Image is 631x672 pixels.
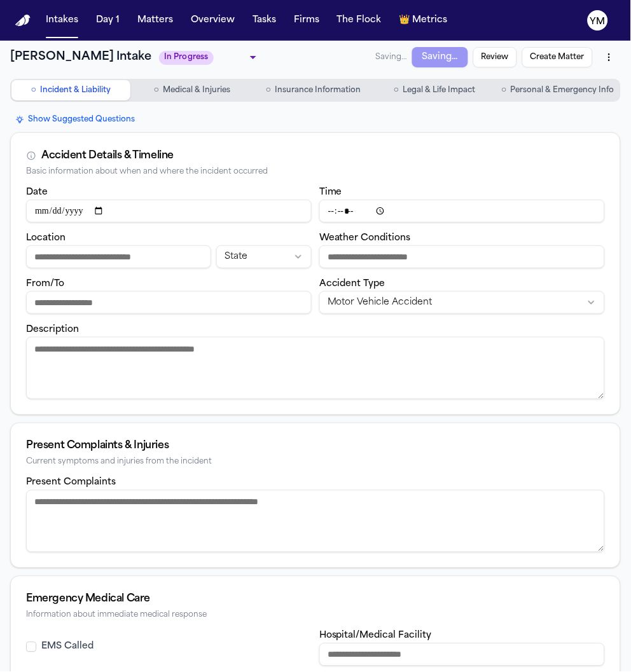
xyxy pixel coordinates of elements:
[26,458,605,467] div: Current symptoms and injuries from the incident
[26,291,312,314] input: From/To destination
[41,148,174,163] div: Accident Details & Timeline
[254,80,373,100] button: Go to Insurance Information
[26,233,66,243] label: Location
[319,200,605,223] input: Incident time
[26,279,64,289] label: From/To
[26,337,605,399] textarea: Incident description
[132,9,178,32] button: Matters
[26,245,211,268] input: Incident location
[376,53,407,61] span: Saving…
[31,84,36,97] span: ○
[598,46,621,69] button: More actions
[375,80,494,100] button: Go to Legal & Life Impact
[522,47,593,67] button: Create Matter
[91,9,125,32] button: Day 1
[266,84,271,97] span: ○
[26,478,116,488] label: Present Complaints
[497,80,620,100] button: Go to Personal & Emergency Info
[10,112,140,127] button: Show Suggested Questions
[159,48,261,66] div: Update intake status
[319,233,411,243] label: Weather Conditions
[332,9,387,32] button: The Flock
[163,85,230,95] span: Medical & Injuries
[26,592,605,607] div: Emergency Medical Care
[26,200,312,223] input: Incident date
[247,9,281,32] button: Tasks
[10,48,151,66] h1: [PERSON_NAME] Intake
[319,245,605,268] input: Weather conditions
[319,279,385,289] label: Accident Type
[473,47,517,67] button: Review
[319,643,605,666] input: Hospital or medical facility
[41,641,94,654] label: EMS Called
[41,9,83,32] button: Intakes
[394,84,399,97] span: ○
[11,80,130,100] button: Go to Incident & Liability
[133,80,252,100] button: Go to Medical & Injuries
[159,51,214,65] span: In Progress
[275,85,361,95] span: Insurance Information
[319,188,342,197] label: Time
[394,9,453,32] button: crownMetrics
[26,325,79,334] label: Description
[26,611,605,621] div: Information about immediate medical response
[26,167,605,177] div: Basic information about when and where the incident occurred
[319,631,432,641] label: Hospital/Medical Facility
[502,84,507,97] span: ○
[289,9,324,32] button: Firms
[216,245,312,268] button: Incident state
[511,85,614,95] span: Personal & Emergency Info
[26,188,48,197] label: Date
[403,85,475,95] span: Legal & Life Impact
[15,15,31,27] a: Home
[15,15,31,27] img: Finch Logo
[26,490,605,552] textarea: Present complaints
[40,85,111,95] span: Incident & Liability
[26,439,605,454] div: Present Complaints & Injuries
[186,9,240,32] button: Overview
[154,84,159,97] span: ○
